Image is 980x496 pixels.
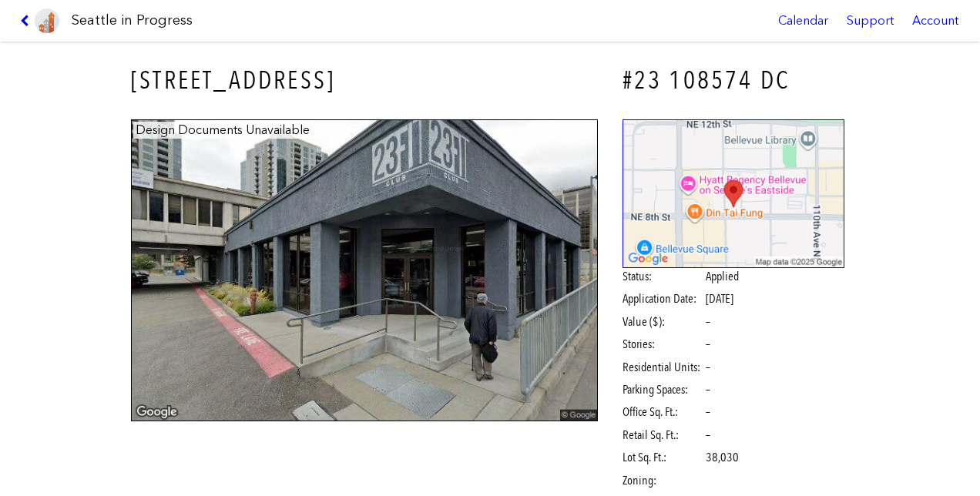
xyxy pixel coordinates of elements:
[623,63,845,98] h4: #23 108574 DC
[706,449,739,466] span: 38,030
[706,427,710,444] span: –
[706,291,733,306] span: [DATE]
[623,268,703,285] span: Status:
[706,359,710,376] span: –
[623,313,703,330] span: Value ($):
[72,11,193,30] h1: Seattle in Progress
[35,8,59,33] img: favicon-96x96.png
[133,122,312,139] figcaption: Design Documents Unavailable
[706,336,710,353] span: –
[623,472,703,489] span: Zoning:
[623,449,703,466] span: Lot Sq. Ft.:
[623,427,703,444] span: Retail Sq. Ft.:
[706,404,710,421] span: –
[131,119,598,422] img: 10620_NE_8TH_ST_BELLEVUE.jpg
[623,336,703,353] span: Stories:
[623,119,845,268] img: staticmap
[623,381,703,398] span: Parking Spaces:
[706,313,710,330] span: –
[706,381,710,398] span: –
[706,268,739,285] span: Applied
[131,63,598,98] h3: [STREET_ADDRESS]
[623,359,703,376] span: Residential Units:
[623,404,703,421] span: Office Sq. Ft.:
[623,290,703,307] span: Application Date:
